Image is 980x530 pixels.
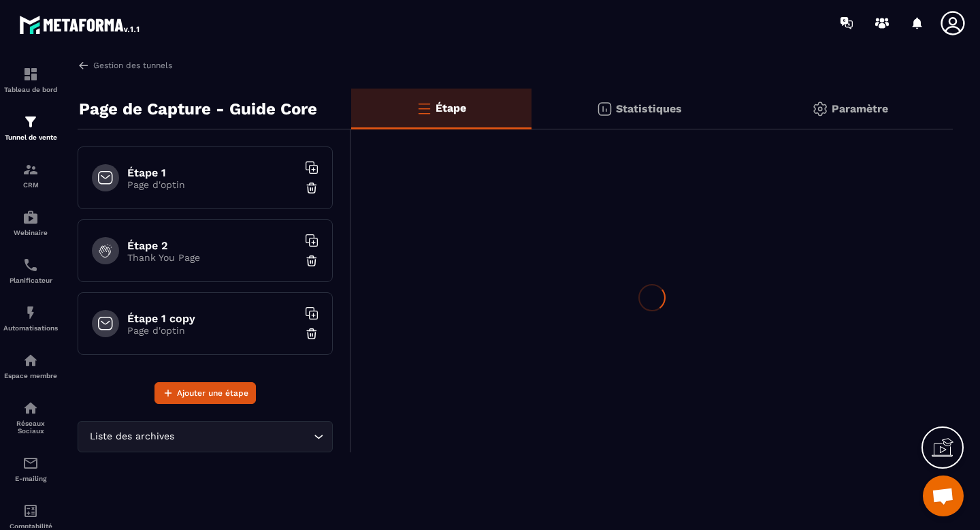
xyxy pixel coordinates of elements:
a: formationformationTunnel de vente [3,104,58,151]
a: Ouvrir le chat [923,476,964,516]
p: E-mailing [3,475,58,482]
img: formation [22,66,39,82]
h6: Étape 1 copy [127,312,297,325]
a: automationsautomationsAutomatisations [3,294,58,342]
img: setting-gr.5f69749f.svg [812,101,828,117]
img: trash [305,181,318,195]
p: Statistiques [616,102,682,115]
img: arrow [78,59,90,72]
p: Espace membre [3,372,58,379]
p: Tunnel de vente [3,134,58,141]
a: Gestion des tunnels [78,59,172,72]
span: Ajouter une étape [177,386,248,400]
img: formation [22,114,39,130]
h6: Étape 2 [127,239,297,252]
p: Webinaire [3,229,58,236]
p: Page d'optin [127,325,297,336]
p: Automatisations [3,324,58,332]
a: social-networksocial-networkRéseaux Sociaux [3,390,58,445]
p: Planificateur [3,277,58,284]
span: Liste des archives [86,429,177,444]
p: Tableau de bord [3,86,58,93]
img: automations [22,209,39,225]
img: accountant [22,503,39,519]
p: Thank You Page [127,252,297,263]
img: automations [22,352,39,369]
p: Page d'optin [127,179,297,190]
img: social-network [22,400,39,416]
img: logo [19,12,142,37]
img: trash [305,327,318,341]
img: email [22,455,39,471]
a: automationsautomationsWebinaire [3,199,58,247]
h6: Étape 1 [127,166,297,179]
img: stats.20deebd0.svg [596,101,612,117]
img: formation [22,161,39,178]
button: Ajouter une étape [154,382,256,404]
a: automationsautomationsEspace membre [3,342,58,390]
p: Réseaux Sociaux [3,420,58,435]
p: CRM [3,181,58,189]
p: Comptabilité [3,523,58,530]
img: automations [22,305,39,321]
p: Étape [436,102,466,114]
img: trash [305,254,318,268]
p: Paramètre [832,102,888,115]
p: Page de Capture - Guide Core [79,95,317,123]
img: scheduler [22,257,39,273]
a: schedulerschedulerPlanificateur [3,247,58,294]
input: Search for option [177,429,310,444]
div: Search for option [78,421,333,452]
a: formationformationCRM [3,151,58,199]
a: emailemailE-mailing [3,445,58,493]
a: formationformationTableau de bord [3,56,58,104]
img: bars-o.4a397970.svg [416,100,432,116]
